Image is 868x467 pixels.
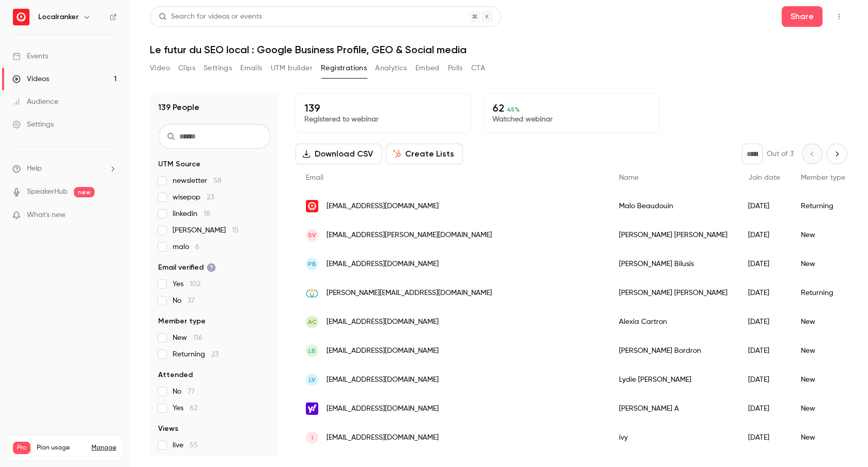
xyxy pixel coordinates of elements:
span: 77 [188,388,195,395]
div: [PERSON_NAME] [PERSON_NAME] [609,221,738,250]
div: Returning [791,278,856,307]
div: [PERSON_NAME] Bordron [609,336,738,365]
span: Member type [158,316,206,326]
div: New [791,365,856,394]
div: ivy [609,423,738,452]
div: [DATE] [738,221,791,250]
span: 6 [195,243,199,251]
span: [EMAIL_ADDRESS][DOMAIN_NAME] [327,259,439,270]
div: [PERSON_NAME] Bilusis [609,250,738,278]
div: Alexia Cartron [609,307,738,336]
img: yahoo.fr [306,402,318,415]
button: Next page [827,144,847,164]
span: [PERSON_NAME][EMAIL_ADDRESS][DOMAIN_NAME] [327,288,492,299]
button: Share [782,6,823,27]
div: [DATE] [738,336,791,365]
span: 18 [204,210,210,217]
div: [DATE] [738,192,791,221]
span: LB [308,346,316,355]
span: 62 [190,404,197,412]
p: 62 [492,102,650,114]
span: Yes [173,403,197,413]
span: malo [173,242,199,252]
p: Watched webinar [492,114,650,124]
span: [EMAIL_ADDRESS][DOMAIN_NAME] [327,317,439,328]
span: live [173,440,198,450]
span: 102 [190,281,200,288]
span: [EMAIL_ADDRESS][PERSON_NAME][DOMAIN_NAME] [327,230,492,241]
span: [EMAIL_ADDRESS][DOMAIN_NAME] [327,432,439,443]
span: LV [309,375,316,384]
span: UTM Source [158,159,200,169]
div: [DATE] [738,365,791,394]
button: Video [150,60,170,76]
span: i [312,433,313,442]
span: 37 [188,297,195,304]
button: UTM builder [271,60,313,76]
div: Settings [12,119,54,130]
p: Out of 3 [767,149,794,159]
span: No [173,295,195,306]
div: New [791,423,856,452]
span: 23 [207,194,214,201]
p: Registered to webinar [304,114,462,124]
span: Attended [158,370,193,380]
span: [EMAIL_ADDRESS][DOMAIN_NAME] [327,375,439,385]
h6: Localranker [38,12,79,22]
span: wisepop [173,192,214,203]
span: [PERSON_NAME] [173,225,239,236]
button: Clips [178,60,195,76]
div: New [791,250,856,278]
span: newsletter [173,176,222,186]
button: Analytics [375,60,407,76]
button: Registrations [321,60,367,76]
span: [EMAIL_ADDRESS][DOMAIN_NAME] [327,346,439,356]
span: Views [158,424,178,434]
a: Manage [91,444,116,452]
span: Name [619,174,639,181]
img: capvital.fr [306,287,318,299]
div: Search for videos or events [159,11,262,22]
li: help-dropdown-opener [12,163,117,174]
span: Member type [801,174,845,181]
button: Top Bar Actions [831,8,847,25]
div: Audience [12,97,58,107]
span: Pro [13,442,30,454]
h1: Le futur du SEO local : Google Business Profile, GEO & Social media [150,43,847,56]
span: AC [308,317,317,326]
span: [EMAIL_ADDRESS][DOMAIN_NAME] [327,201,439,212]
a: SpeakerHub [27,186,68,197]
button: Embed [415,60,440,76]
iframe: Noticeable Trigger [104,211,117,220]
div: New [791,394,856,423]
div: Malo Beaudouin [609,192,738,221]
span: 55 [190,442,198,449]
button: Emails [240,60,262,76]
span: Returning [173,349,219,360]
div: [DATE] [738,250,791,278]
span: New [173,333,203,343]
span: Yes [173,279,200,289]
span: new [74,187,95,197]
span: Email verified [158,262,216,273]
span: SV [308,230,316,240]
span: 15 [232,227,239,234]
div: [DATE] [738,307,791,336]
span: No [173,386,195,397]
div: New [791,336,856,365]
span: Email [306,174,323,181]
span: [EMAIL_ADDRESS][DOMAIN_NAME] [327,403,439,414]
span: What's new [27,210,66,221]
div: [DATE] [738,278,791,307]
div: Events [12,51,48,61]
h1: 139 People [158,101,199,114]
span: Plan usage [37,444,85,452]
div: [PERSON_NAME] [PERSON_NAME] [609,278,738,307]
span: PB [308,259,316,269]
span: Help [27,163,42,174]
div: New [791,221,856,250]
div: New [791,307,856,336]
button: CTA [471,60,485,76]
div: [PERSON_NAME] A [609,394,738,423]
span: Join date [748,174,780,181]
